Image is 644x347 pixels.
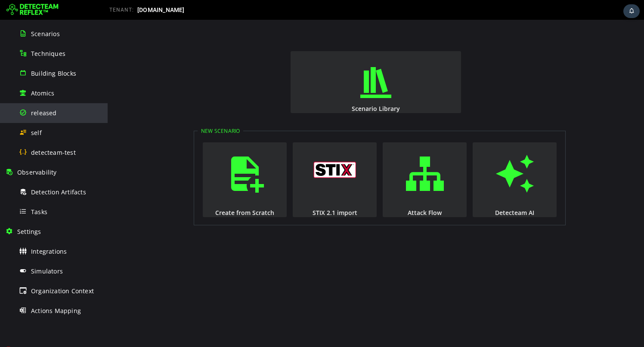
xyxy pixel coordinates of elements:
span: Observability [17,168,57,176]
span: Tasks [31,208,47,216]
span: TENANT: [109,7,134,13]
div: Scenario Library [182,85,354,93]
span: Settings [17,227,41,236]
span: self [31,129,42,137]
button: Detecteam AI [365,123,449,197]
div: Detecteam AI [364,189,450,197]
div: STIX 2.1 import [184,189,270,197]
span: Organization Context [31,287,94,295]
span: Atomics [31,89,54,97]
legend: New Scenario [90,107,136,115]
span: Simulators [31,267,63,275]
button: Scenario Library [183,31,353,93]
span: Detection Artifacts [31,188,86,196]
span: detecteam-test [31,148,76,157]
button: Create from Scratch [95,123,179,197]
span: Actions Mapping [31,307,81,315]
img: logo_stix.svg [206,142,249,158]
span: [DOMAIN_NAME] [137,6,185,13]
span: released [31,109,57,117]
span: Integrations [31,247,67,255]
span: Building Blocks [31,69,76,77]
span: Techniques [31,49,65,58]
button: STIX 2.1 import [185,123,269,197]
div: Create from Scratch [94,189,180,197]
div: Attack Flow [274,189,360,197]
span: Scenarios [31,30,60,38]
img: Detecteam logo [6,3,59,17]
div: Task Notifications [623,4,640,18]
button: Attack Flow [275,123,359,197]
